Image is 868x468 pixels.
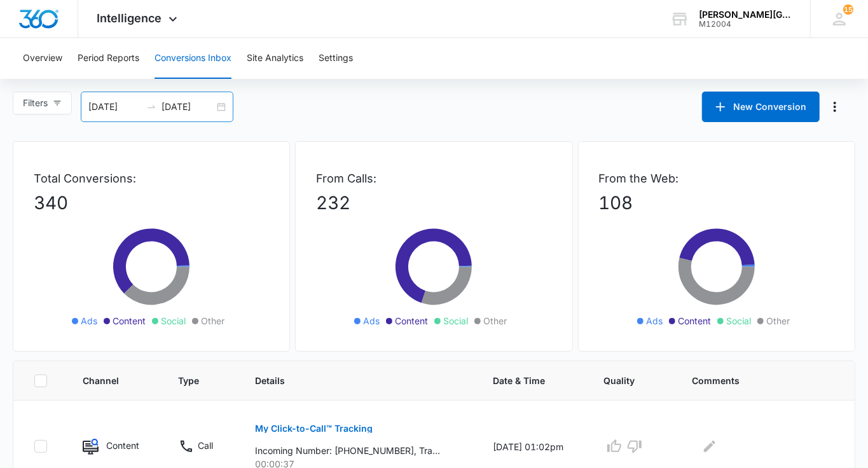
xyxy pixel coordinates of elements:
[443,314,468,327] span: Social
[201,314,224,327] span: Other
[179,374,207,387] span: Type
[726,314,751,327] span: Social
[699,20,792,29] div: account id
[699,10,792,20] div: account name
[34,170,269,187] p: Total Conversions:
[113,314,146,327] span: Content
[699,436,720,457] button: Edit Comments
[646,314,663,327] span: Ads
[599,170,834,187] p: From the Web:
[256,413,373,444] button: My Click-to-Call™ Tracking
[843,4,853,15] span: 15
[247,38,303,79] button: Site Analytics
[161,314,186,327] span: Social
[678,314,711,327] span: Content
[363,314,380,327] span: Ads
[319,38,353,79] button: Settings
[88,100,141,114] input: Start date
[106,439,139,452] p: Content
[23,38,62,79] button: Overview
[198,439,214,452] p: Call
[395,314,428,327] span: Content
[316,189,551,216] p: 232
[599,189,834,216] p: 108
[825,97,845,117] button: Manage Numbers
[256,374,444,387] span: Details
[256,424,373,433] p: My Click-to-Call™ Tracking
[146,102,156,112] span: to
[23,96,48,110] span: Filters
[83,374,130,387] span: Channel
[155,38,231,79] button: Conversions Inbox
[493,374,555,387] span: Date & Time
[766,314,790,327] span: Other
[78,38,139,79] button: Period Reports
[692,374,816,387] span: Comments
[256,444,441,457] p: Incoming Number: [PHONE_NUMBER], Tracking Number: [PHONE_NUMBER], Ring To: [PHONE_NUMBER], Caller...
[81,314,97,327] span: Ads
[146,102,156,112] span: swap-right
[483,314,507,327] span: Other
[162,100,214,114] input: End date
[316,170,551,187] p: From Calls:
[97,11,162,25] span: Intelligence
[843,4,853,15] div: notifications count
[13,92,72,114] button: Filters
[604,374,644,387] span: Quality
[34,189,269,216] p: 340
[702,92,820,122] button: New Conversion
